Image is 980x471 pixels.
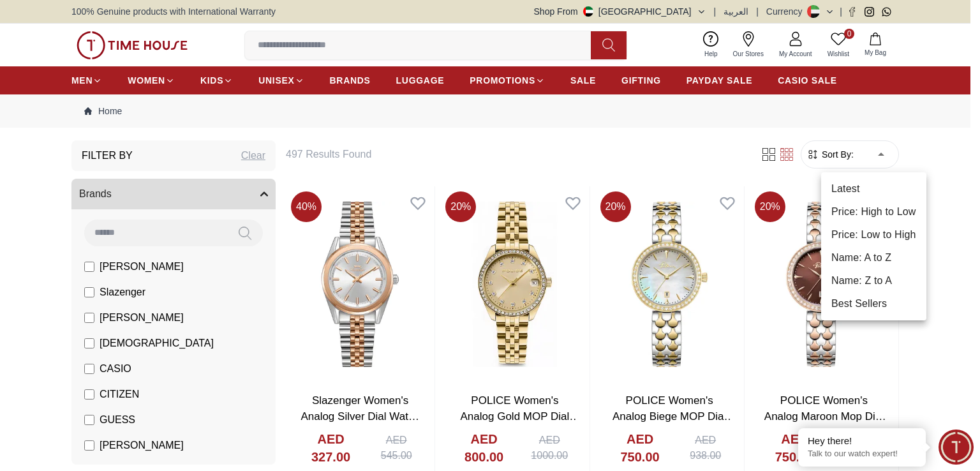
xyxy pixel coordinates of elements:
[821,292,926,315] li: Best Sellers
[821,246,926,269] li: Name: A to Z
[821,200,926,223] li: Price: High to Low
[939,430,974,465] div: Chat Widget
[821,223,926,246] li: Price: Low to High
[808,435,916,447] div: Hey there!
[808,449,916,460] p: Talk to our watch expert!
[821,177,926,200] li: Latest
[821,269,926,292] li: Name: Z to A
